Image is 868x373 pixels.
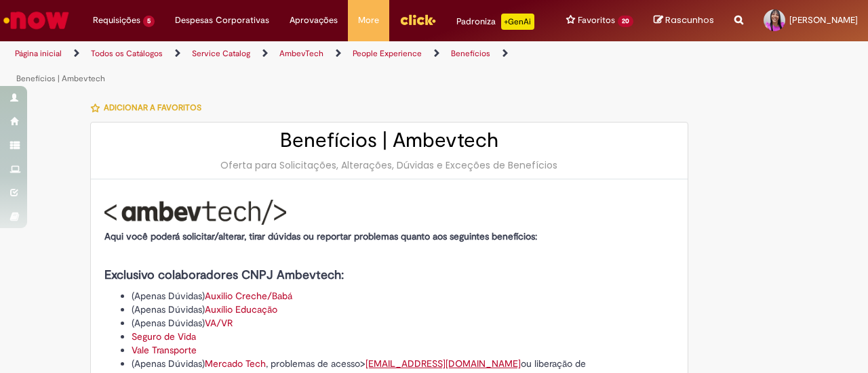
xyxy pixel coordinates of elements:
strong: Aqui você poderá solicitar/alterar, tirar dúvidas ou reportar problemas quanto aos seguintes bene... [104,230,537,242]
img: ServiceNow [1,7,71,34]
a: Auxílio Educação [205,303,277,315]
ul: Trilhas de página [10,41,568,91]
span: Aprovações [290,14,338,27]
li: (Apenas Dúvidas) [132,289,674,303]
img: click_logo_yellow_360x200.png [399,9,436,30]
a: AmbevTech [279,48,323,59]
a: Benefícios | Ambevtech [16,73,105,84]
a: Auxilio Creche/Babá [205,290,292,302]
p: +GenAi [501,14,534,30]
span: Despesas Corporativas [175,14,269,27]
li: (Apenas Dúvidas) [132,316,674,330]
span: Adicionar a Favoritos [104,102,201,113]
span: Rascunhos [665,14,714,26]
a: Seguro de Vida [132,330,196,343]
span: More [358,14,379,27]
a: VA/VR [205,317,233,329]
li: (Apenas Dúvidas) [132,303,674,316]
span: 20 [618,16,633,27]
strong: Exclusivo colaboradores CNPJ Ambevtech: [104,267,344,283]
a: Todos os Catálogos [91,48,163,59]
div: Oferta para Solicitações, Alterações, Dúvidas e Exceções de Benefícios [104,158,674,172]
a: Rascunhos [654,14,714,27]
span: Favoritos [578,14,615,27]
span: Requisições [93,14,140,27]
a: Mercado Tech [205,357,266,370]
div: Padroniza [456,14,534,30]
span: [PERSON_NAME] [789,14,858,26]
span: 5 [143,16,155,27]
a: [EMAIL_ADDRESS][DOMAIN_NAME] [366,357,521,370]
h2: Benefícios | Ambevtech [104,129,674,152]
a: Página inicial [15,48,62,59]
button: Adicionar a Favoritos [90,93,209,122]
a: Service Catalog [192,48,250,59]
a: People Experience [353,48,422,59]
a: Benefícios [451,48,490,59]
a: Vale Transporte [132,344,197,356]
